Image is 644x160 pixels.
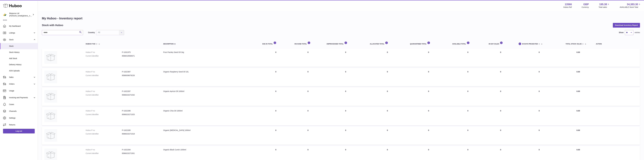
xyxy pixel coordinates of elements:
dd: P-1022285 [122,129,158,132]
td: 0 [260,49,292,67]
span: 30 DAYS PROJECTED [522,43,538,45]
span: ASN Uploads [9,70,36,72]
span: Description [163,43,174,45]
h1: My Huboo - Inventory report [42,16,640,20]
td: 0 [450,88,486,106]
span: My Dashboard [9,25,36,27]
dt: Current identifier [86,74,122,77]
div: Organic Apricot Oil 1000ml [163,90,257,93]
div: 30 DAY SALES [489,41,513,45]
a: Log out [3,129,35,133]
td: 0 [486,88,515,106]
dd: P-1022287 [122,90,158,93]
dt: Current identifier [86,133,122,135]
div: ALLOCATED Total [370,41,405,45]
span: Stock History [9,51,36,54]
dt: Huboo P no [86,110,122,112]
dt: Current identifier [86,113,122,116]
span: 0.00 [577,51,580,53]
td: 0 [260,127,292,145]
span: Add Stock [9,57,36,60]
dd: P-1022286 [122,110,158,112]
span: 0.00 [577,149,580,151]
label: Country [88,31,95,34]
td: 0 [367,127,407,145]
span: 0 [428,90,429,92]
span: Total stock value [566,43,582,45]
div: QUARANTINED Total [410,41,447,45]
td: 0 [292,88,324,106]
a: 195.38 Total sales [599,3,610,8]
span: 34,383.30 [627,3,638,6]
span: Usage [9,90,36,92]
div: Organic Raspberry Seed Oil 10L [163,71,257,73]
strong: 13566 [565,3,572,6]
span: Channels [9,110,36,112]
td: 0 [292,68,324,86]
h2: Stock with Huboo [42,24,63,27]
div: Huboo Ref [563,6,572,8]
span: [PERSON_NAME][EMAIL_ADDRESS][DOMAIN_NAME] [9,15,51,17]
label: Show [619,31,624,34]
span: 0.00 [577,90,580,92]
td: 0 [486,107,515,125]
span: 0.00 [577,129,580,131]
div: Biopurus Ltd [9,12,32,17]
td: 0 [450,127,486,145]
td: 0 [324,68,367,86]
img: product image [44,110,57,122]
span: Orders [9,83,33,85]
img: product image [44,129,57,142]
td: 0 [292,49,324,67]
span: Settings [9,117,36,119]
span: Delivery History [9,63,36,66]
span: 0.00 [577,110,580,112]
div: Organic Chia Oil 1000ml [163,110,257,112]
td: 0 [515,107,563,125]
td: 0 [292,127,324,145]
div: AVAILABLE Total [452,41,484,45]
div: ON HAND Total [294,41,322,45]
div: DUE IN TOTAL [262,41,289,45]
dd: 8586023271518 [122,133,158,135]
dd: P-1022387 [122,71,158,73]
td: 0 [324,49,367,67]
button: Download Inventory Report [613,23,640,27]
span: Stock [9,45,36,47]
span: Invoicing and Payments [9,96,33,99]
span: Huboo P no [86,43,95,45]
td: 0 [324,88,367,106]
dt: Huboo P no [86,90,122,93]
span: 0.00 [577,71,580,73]
span: Cases [9,103,36,106]
span: Sales [9,76,33,78]
span: 0 [428,51,429,53]
div: Pure Parsley Seed Oil 1kg [163,51,257,54]
td: 0 [515,127,563,145]
dd: P-1031975 [122,51,158,54]
td: 0 [450,68,486,86]
dt: Huboo P no [86,71,122,73]
td: 0 [367,107,407,125]
td: 0 [324,107,367,125]
img: product image [44,90,57,103]
span: 195.38 [599,3,607,6]
span: 0 [428,129,429,131]
td: 0 [324,127,367,145]
td: 0 [450,49,486,67]
div: Currency [582,6,589,8]
img: product image [44,71,57,83]
td: 0 [486,68,515,86]
span: 0 [428,71,429,73]
td: 0 [515,49,563,67]
dd: 8586023271532 [122,94,158,96]
span: 0 [428,149,429,151]
span: Total sales [599,6,610,8]
dd: P-1022284 [122,149,158,151]
dt: Huboo P no [86,51,122,54]
dt: Current identifier [86,55,122,57]
td: 0 [367,68,407,86]
td: 0 [367,49,407,67]
span: AVAILABLE Stock Total [620,6,641,8]
img: peter@biopurus.co.uk [3,13,7,16]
